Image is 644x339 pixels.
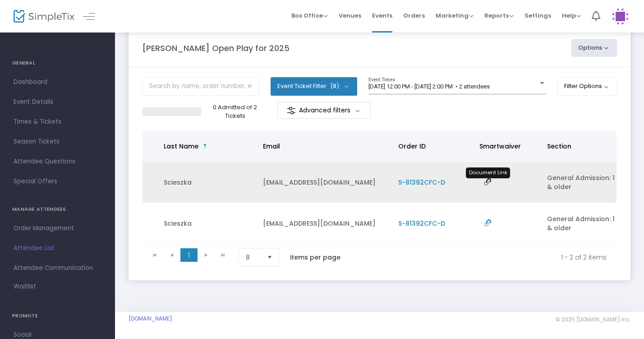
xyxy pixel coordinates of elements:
[524,4,551,27] span: Settings
[143,130,616,244] div: Data table
[372,4,392,27] span: Events
[290,253,340,262] label: items per page
[142,77,259,96] input: Search by name, order number, email, ip address
[164,142,198,151] span: Last Name
[398,142,426,151] span: Order ID
[547,142,571,151] span: Section
[142,42,290,54] m-panel-title: [PERSON_NAME] Open Play for 2025
[14,262,101,274] span: Attendee Communication
[291,11,328,20] span: Box Office
[287,106,296,115] img: filter
[339,4,361,27] span: Venues
[436,11,474,20] span: Marketing
[484,11,514,20] span: Reports
[277,102,371,119] m-button: Advanced filters
[12,54,103,72] h4: GENERAL
[571,39,617,57] button: Options
[158,203,258,244] td: Scieszka
[14,76,101,88] span: Dashboard
[12,307,103,325] h4: PROMOTE
[474,130,542,162] th: Smartwaiver
[398,178,445,187] span: S-81392CFC-D
[202,143,209,150] span: Sortable
[14,223,101,234] span: Order Management
[263,142,280,151] span: Email
[542,203,641,244] td: General Admission: 1 year & older
[271,77,357,95] button: Event Ticket Filter(8)
[14,96,101,108] span: Event Details
[330,83,339,90] span: (8)
[562,11,581,20] span: Help
[403,4,425,27] span: Orders
[398,219,445,228] span: S-81392CFC-D
[180,248,198,262] span: Page 1
[14,242,101,254] span: Attendee List
[359,248,607,266] kendo-pager-info: 1 - 2 of 2 items
[14,116,101,128] span: Times & Tickets
[258,203,393,244] td: [EMAIL_ADDRESS][DOMAIN_NAME]
[14,136,101,148] span: Season Tickets
[368,83,490,90] span: [DATE] 12:00 PM - [DATE] 2:00 PM • 2 attendees
[205,103,265,121] p: 0 Admitted of 2 Tickets
[12,200,103,218] h4: MANAGE ATTENDEES
[466,167,510,178] div: Document Link
[556,316,630,323] span: © 2025 [DOMAIN_NAME] Inc.
[263,249,276,266] button: Select
[557,77,617,95] button: Filter Options
[542,162,641,203] td: General Admission: 1 year & older
[258,162,393,203] td: [EMAIL_ADDRESS][DOMAIN_NAME]
[246,253,260,262] span: 8
[14,176,101,187] span: Special Offers
[129,315,172,322] a: [DOMAIN_NAME]
[14,156,101,167] span: Attendee Questions
[158,162,258,203] td: Scieszka
[14,282,36,291] span: Waitlist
